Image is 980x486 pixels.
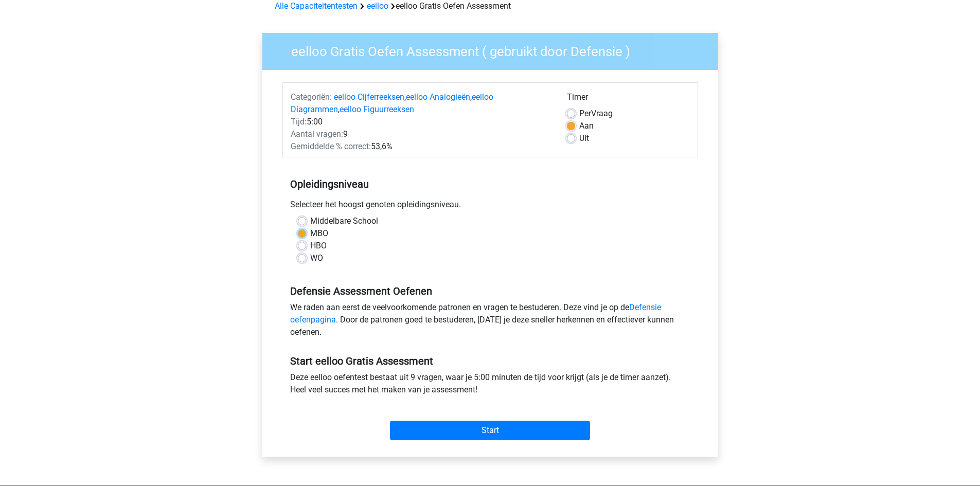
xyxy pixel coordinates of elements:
h5: Defensie Assessment Oefenen [290,285,690,297]
div: We raden aan eerst de veelvoorkomende patronen en vragen te bestuderen. Deze vind je op de . Door... [282,301,698,343]
div: Deze eelloo oefentest bestaat uit 9 vragen, waar je 5:00 minuten de tijd voor krijgt (als je de t... [282,371,698,400]
h3: eelloo Gratis Oefen Assessment ( gebruikt door Defensie ) [279,40,710,60]
span: Per [579,109,591,118]
span: Tijd: [291,117,307,127]
h5: Start eelloo Gratis Assessment [290,355,690,367]
div: 53,6% [283,140,559,153]
a: eelloo Figuurreeksen [340,104,414,114]
span: Aantal vragen: [291,129,343,139]
label: Middelbare School [310,215,378,227]
label: WO [310,252,323,264]
div: Timer [567,91,690,107]
input: Start [390,421,590,440]
a: eelloo Analogieën [406,92,470,102]
label: Vraag [579,107,613,120]
a: Alle Capaciteitentesten [275,1,358,11]
span: Categoriën: [291,92,332,102]
label: Aan [579,120,594,132]
label: MBO [310,227,328,240]
label: Uit [579,132,589,145]
div: , , , [283,91,559,116]
div: 9 [283,128,559,140]
h5: Opleidingsniveau [290,174,690,194]
div: Selecteer het hoogst genoten opleidingsniveau. [282,199,698,215]
div: 5:00 [283,116,559,128]
a: eelloo [367,1,388,11]
a: eelloo Cijferreeksen [334,92,404,102]
span: Gemiddelde % correct: [291,141,371,151]
label: HBO [310,240,327,252]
